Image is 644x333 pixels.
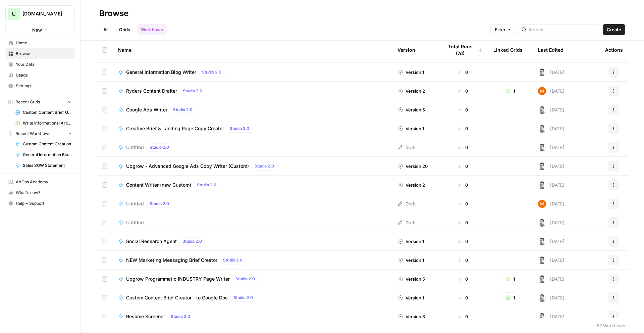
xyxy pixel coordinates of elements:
span: Studio 2.0 [235,276,255,282]
span: Your Data [16,61,72,67]
a: NEW Marketing Messaging Brief CreatorStudio 2.0 [118,256,387,264]
div: Total Runs (7d) [443,41,483,59]
a: Workflows [137,24,167,35]
span: Untitled [126,219,144,226]
div: 0 [443,88,483,94]
div: 0 [443,276,483,282]
div: [DATE] [538,256,565,264]
span: Write Informational Article [23,120,72,126]
span: Studio 2.0 [171,314,190,320]
button: Create [603,24,625,35]
span: Usage [16,72,72,78]
div: [DATE] [538,237,565,245]
div: Version 1 [397,257,424,264]
img: n438ldry5yf18xsdkqxyp5l76mf5 [538,294,546,302]
span: Help + Support [16,200,72,206]
div: Draft [397,144,416,151]
button: Recent Grids [5,97,75,107]
img: n438ldry5yf18xsdkqxyp5l76mf5 [538,275,546,283]
div: 57 Workflows [597,322,625,329]
a: Resume ScreenerStudio 2.0 [118,313,387,321]
a: Sales SOW Statement [12,160,75,171]
a: General Information Blog Writer [12,149,75,160]
div: Version 2 [397,182,425,188]
div: Linked Grids [493,41,523,59]
span: General Information Blog Writer [126,69,196,76]
a: Home [5,38,75,48]
div: Last Edited [538,41,563,59]
a: Creative Brief & Landing Page Copy CreatorStudio 2.0 [118,125,387,133]
div: Version 5 [397,106,425,113]
img: n438ldry5yf18xsdkqxyp5l76mf5 [538,125,546,133]
div: 0 [443,144,483,151]
span: Studio 2.0 [183,88,202,94]
span: NEW Marketing Messaging Brief Creator [126,257,217,264]
div: 0 [443,200,483,207]
span: Filter [495,26,505,33]
div: [DATE] [538,313,565,321]
a: Google Ads WriterStudio 2.0 [118,106,387,114]
button: Filter [490,24,516,35]
span: Social Research Agent [126,238,177,245]
button: Help + Support [5,198,75,209]
button: Recent Workflows [5,129,75,139]
a: Content Writer (new Custom)Studio 2.0 [118,181,387,189]
div: 0 [443,69,483,76]
a: Ryders Content DrafterStudio 2.0 [118,87,387,95]
span: Studio 2.0 [233,295,253,301]
span: Settings [16,83,72,89]
a: Upgrow - Advanced Google Ads Copy Writer (Custom)Studio 2.0 [118,162,387,170]
span: Creative Brief & Landing Page Copy Creator [126,125,224,132]
img: vmn2wfpmsjse0x4wymto9z2g4vw1 [538,200,546,208]
span: Recent Workflows [15,131,50,137]
div: [DATE] [538,200,565,208]
span: Create [607,26,621,33]
div: Name [118,41,387,59]
span: Custom Content Creation [23,141,72,147]
span: Custom Content Brief Grid [23,109,72,115]
div: Version 1 [397,294,424,301]
span: Sales SOW Statement [23,162,72,169]
span: Studio 2.0 [197,182,216,188]
span: Untitled [126,200,144,207]
span: Studio 2.0 [230,126,249,132]
div: [DATE] [538,143,565,151]
span: U [12,10,16,18]
div: [DATE] [538,219,565,227]
button: What's new? [5,187,75,198]
div: Version [397,41,415,59]
div: [DATE] [538,162,565,170]
button: 1 [501,86,520,96]
div: Browse [99,8,128,19]
div: [DATE] [538,275,565,283]
span: Studio 2.0 [202,69,221,75]
img: n438ldry5yf18xsdkqxyp5l76mf5 [538,68,546,76]
span: Upgrow - Advanced Google Ads Copy Writer (Custom) [126,163,249,170]
a: Your Data [5,59,75,70]
span: Upgrow Programmatic INDUSTRY Page Writer [126,276,230,282]
div: Version 1 [397,125,424,132]
span: New [32,27,42,33]
div: 0 [443,294,483,301]
div: Version 20 [397,163,428,170]
span: Recent Grids [15,99,40,105]
button: Workspace: Upgrow.io [5,5,75,22]
div: 0 [443,106,483,113]
a: Custom Content Brief Creator - to Google DocStudio 2.0 [118,294,387,302]
img: n438ldry5yf18xsdkqxyp5l76mf5 [538,219,546,227]
a: Browse [5,48,75,59]
span: AirOps Academy [16,179,72,185]
a: All [99,24,112,35]
div: [DATE] [538,181,565,189]
div: Version 1 [397,238,424,245]
div: [DATE] [538,125,565,133]
a: Settings [5,81,75,91]
div: Version 8 [397,313,425,320]
span: [DOMAIN_NAME] [22,10,63,17]
input: Search [529,26,597,33]
img: n438ldry5yf18xsdkqxyp5l76mf5 [538,162,546,170]
img: n438ldry5yf18xsdkqxyp5l76mf5 [538,181,546,189]
button: 1 [501,292,520,303]
div: [DATE] [538,106,565,114]
div: 0 [443,163,483,170]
